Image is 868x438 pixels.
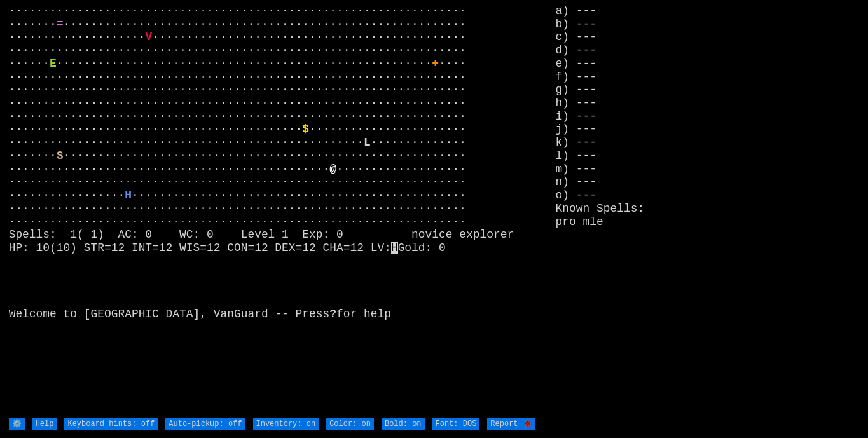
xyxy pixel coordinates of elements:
font: H [125,189,132,202]
font: = [57,18,64,31]
font: L [364,136,371,149]
input: Help [32,418,57,431]
larn: ··································································· ······· ·····················... [9,4,556,416]
font: $ [302,123,309,135]
b: ? [329,308,336,320]
input: Auto-pickup: off [165,418,245,431]
input: Font: DOS [432,418,480,431]
input: ⚙️ [9,418,25,431]
mark: H [391,242,398,254]
font: + [432,57,439,70]
font: V [145,31,152,43]
input: Bold: on [382,418,425,431]
input: Report 🐞 [487,418,535,431]
font: S [57,149,64,162]
input: Color: on [326,418,374,431]
stats: a) --- b) --- c) --- d) --- e) --- f) --- g) --- h) --- i) --- j) --- k) --- l) --- m) --- n) ---... [556,4,860,416]
input: Inventory: on [253,418,319,431]
font: @ [329,163,336,175]
font: E [50,57,57,70]
input: Keyboard hints: off [64,418,158,431]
